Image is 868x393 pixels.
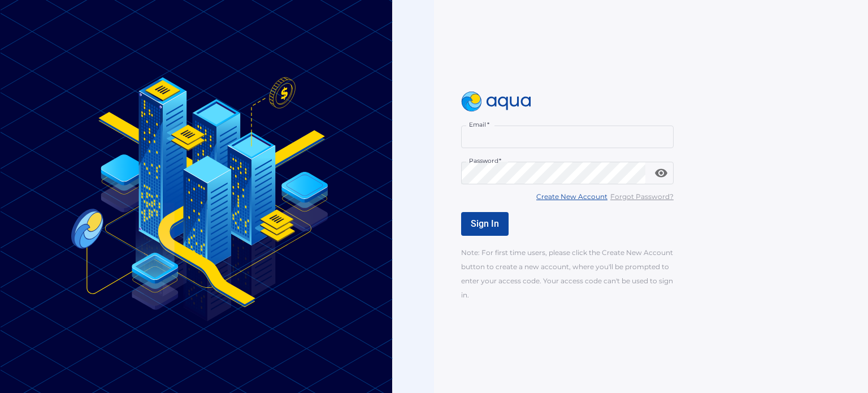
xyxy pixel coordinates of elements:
[461,248,673,299] span: Note: For first time users, please click the Create New Account button to create a new account, w...
[471,218,499,229] span: Sign In
[461,92,531,112] img: logo
[461,212,509,236] button: Sign In
[536,192,607,201] u: Create New Account
[650,162,672,184] button: toggle password visibility
[610,192,674,201] u: Forgot Password?
[469,120,489,129] label: Email
[469,157,501,165] label: Password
